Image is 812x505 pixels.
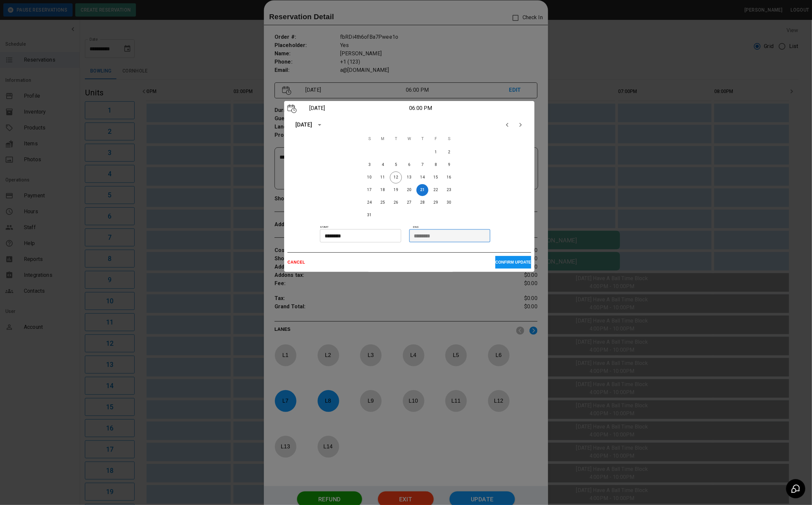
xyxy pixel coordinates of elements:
button: 5 [390,159,402,171]
button: 18 [377,184,389,196]
button: 14 [416,172,428,183]
button: 1 [430,146,442,158]
span: Friday [430,132,442,146]
button: 9 [443,159,455,171]
span: Saturday [443,132,455,146]
button: 12 [390,172,402,183]
button: 2 [443,146,455,158]
div: [DATE] [295,121,312,129]
button: 23 [443,184,455,196]
button: 27 [403,197,415,209]
button: 24 [363,197,375,209]
button: 7 [416,159,428,171]
button: 31 [363,209,375,221]
button: 17 [363,184,375,196]
button: 22 [430,184,442,196]
span: Tuesday [390,132,402,146]
button: 16 [443,172,455,183]
span: Sunday [363,132,375,146]
p: 06:00 PM [409,104,511,112]
img: Vector [287,104,297,113]
span: Thursday [416,132,428,146]
span: Monday [377,132,389,146]
button: 29 [430,197,442,209]
button: 25 [377,197,389,209]
p: END [413,225,531,229]
p: [DATE] [308,104,409,112]
button: Next month [514,118,527,131]
button: calendar view is open, switch to year view [314,119,325,130]
p: START [320,225,409,229]
input: Choose time, selected time is 6:00 PM [320,229,397,242]
button: 30 [443,197,455,209]
button: 4 [377,159,389,171]
p: CONFIRM UPDATE [495,260,531,265]
button: Previous month [501,118,514,131]
button: 8 [430,159,442,171]
button: 10 [363,172,375,183]
p: CANCEL [287,260,495,265]
button: 28 [416,197,428,209]
button: 13 [403,172,415,183]
button: 15 [430,172,442,183]
button: 26 [390,197,402,209]
button: CONFIRM UPDATE [495,256,531,269]
button: 3 [363,159,375,171]
span: Wednesday [403,132,415,146]
button: 20 [403,184,415,196]
button: 11 [377,172,389,183]
button: 21 [416,184,428,196]
input: Choose time, selected time is 7:00 PM [409,229,486,242]
button: 19 [390,184,402,196]
button: 6 [403,159,415,171]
